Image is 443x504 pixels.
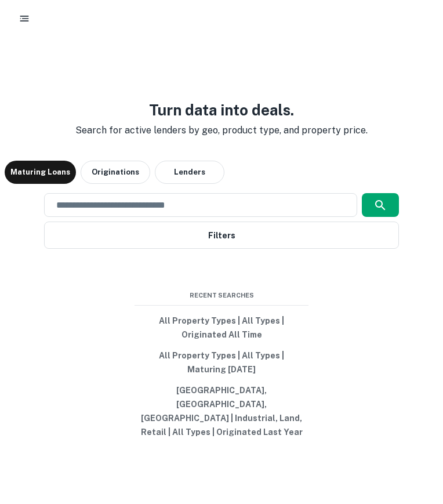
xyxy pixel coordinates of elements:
[5,161,76,184] button: Maturing Loans
[44,222,398,249] button: Filters
[66,124,377,137] p: Search for active lenders by geo, product type, and property price.
[135,380,308,443] button: [GEOGRAPHIC_DATA], [GEOGRAPHIC_DATA], [GEOGRAPHIC_DATA] | Industrial, Land, Retail | All Types | ...
[135,291,308,300] span: Recent Searches
[66,99,377,121] h3: Turn data into deals.
[155,161,224,184] button: Lenders
[385,411,443,467] iframe: Chat Widget
[135,310,308,345] button: All Property Types | All Types | Originated All Time
[135,345,308,380] button: All Property Types | All Types | Maturing [DATE]
[81,161,150,184] button: Originations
